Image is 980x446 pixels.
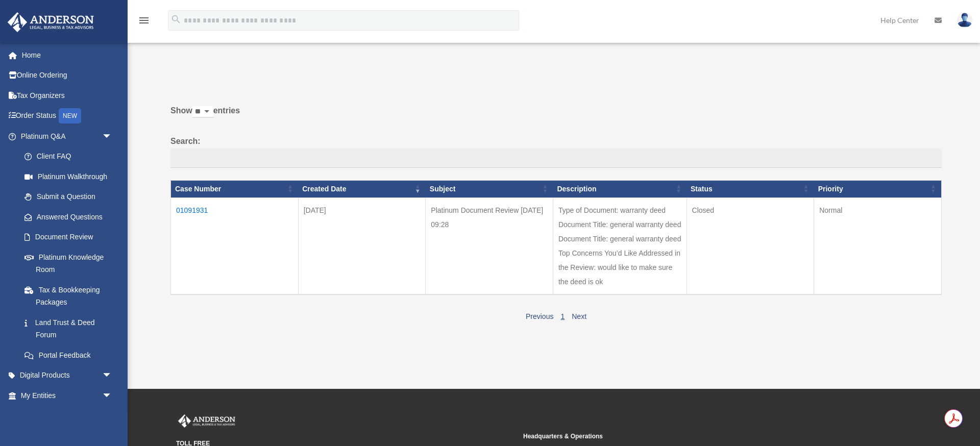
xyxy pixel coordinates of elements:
[298,197,426,294] td: [DATE]
[553,180,687,197] th: Description: activate to sort column ascending
[170,104,942,128] label: Show entries
[7,45,128,65] a: Home
[102,365,122,386] span: arrow_drop_down
[14,345,122,365] a: Portal Feedback
[14,312,122,345] a: Land Trust & Deed Forum
[170,134,942,168] label: Search:
[7,85,128,106] a: Tax Organizers
[572,312,586,320] a: Next
[5,12,97,32] img: Anderson Advisors Platinum Portal
[176,414,237,428] img: Anderson Advisors Platinum Portal
[7,65,128,86] a: Online Ordering
[192,106,213,118] select: Showentries
[7,106,128,127] a: Order StatusNEW
[687,197,814,294] td: Closed
[14,280,122,312] a: Tax & Bookkeeping Packages
[7,365,128,386] a: Digital Productsarrow_drop_down
[170,14,182,25] i: search
[170,148,942,168] input: Search:
[7,406,128,426] a: My [PERSON_NAME] Teamarrow_drop_down
[138,14,150,27] i: menu
[814,197,942,294] td: Normal
[7,126,122,146] a: Platinum Q&Aarrow_drop_down
[59,108,81,123] div: NEW
[14,146,122,167] a: Client FAQ
[14,166,122,187] a: Platinum Walkthrough
[523,431,863,442] small: Headquarters & Operations
[426,197,553,294] td: Platinum Document Review [DATE] 09:28
[171,197,299,294] td: 01091931
[171,180,299,197] th: Case Number: activate to sort column ascending
[102,406,122,427] span: arrow_drop_down
[298,180,426,197] th: Created Date: activate to sort column ascending
[957,13,972,28] img: User Pic
[14,187,122,207] a: Submit a Question
[814,180,942,197] th: Priority: activate to sort column ascending
[7,385,128,406] a: My Entitiesarrow_drop_down
[553,197,687,294] td: Type of Document: warranty deed Document Title: general warranty deed Document Title: general war...
[687,180,814,197] th: Status: activate to sort column ascending
[138,18,150,27] a: menu
[560,312,565,320] a: 1
[102,385,122,406] span: arrow_drop_down
[426,180,553,197] th: Subject: activate to sort column ascending
[102,126,122,147] span: arrow_drop_down
[526,312,553,320] a: Previous
[14,207,117,227] a: Answered Questions
[14,227,122,247] a: Document Review
[14,247,122,280] a: Platinum Knowledge Room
